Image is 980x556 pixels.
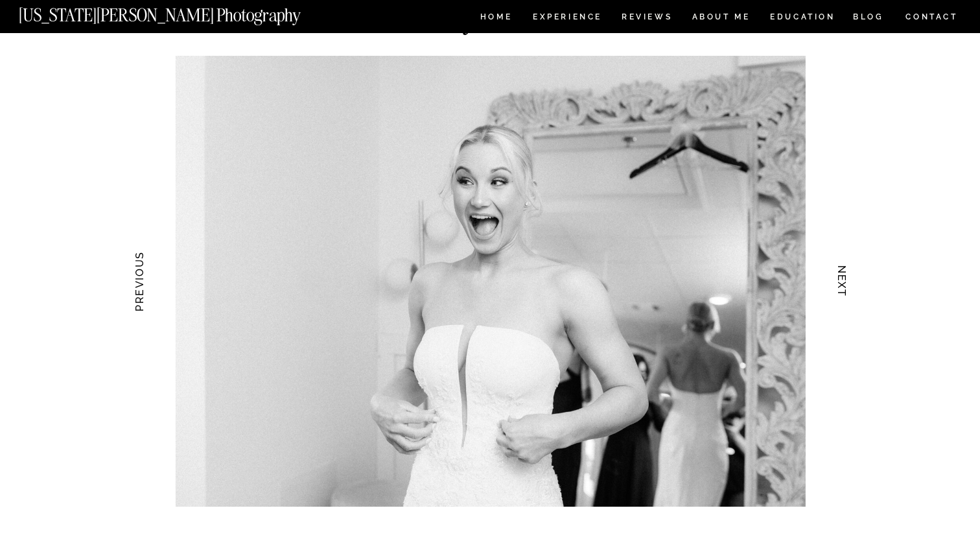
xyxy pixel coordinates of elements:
[394,5,586,27] h2: My Work
[19,6,344,18] a: [US_STATE][PERSON_NAME] Photography
[132,241,146,322] h3: PREVIOUS
[835,241,849,322] h3: NEXT
[905,10,959,24] a: CONTACT
[478,13,515,24] a: HOME
[853,13,884,24] a: BLOG
[533,13,601,24] a: Experience
[769,13,837,24] a: EDUCATION
[622,13,670,24] a: REVIEWS
[692,13,751,24] a: ABOUT ME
